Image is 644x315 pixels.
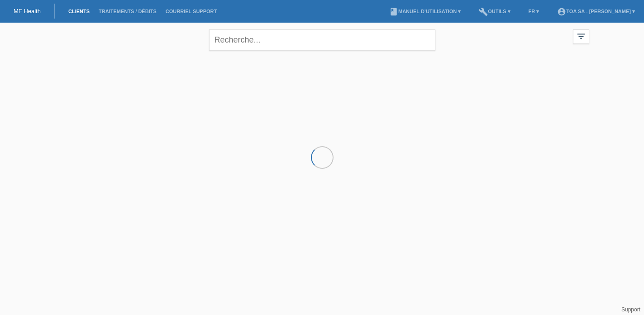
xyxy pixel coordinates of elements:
[209,29,435,51] input: Recherche...
[621,306,640,313] a: Support
[557,7,566,16] i: account_circle
[576,31,586,41] i: filter_list
[524,9,544,14] a: FR ▾
[64,9,94,14] a: Clients
[161,9,221,14] a: Courriel Support
[385,9,465,14] a: bookManuel d’utilisation ▾
[94,9,161,14] a: Traitements / débits
[479,7,488,16] i: build
[14,8,41,14] a: MF Health
[474,9,515,14] a: buildOutils ▾
[389,7,398,16] i: book
[553,9,639,14] a: account_circleTOA SA - [PERSON_NAME] ▾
